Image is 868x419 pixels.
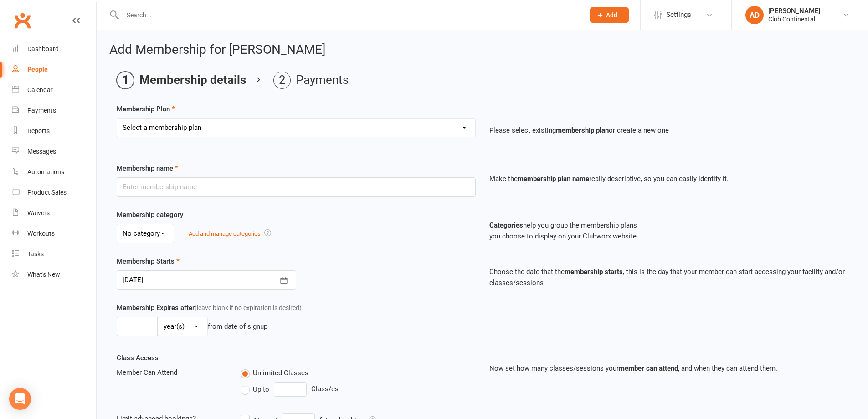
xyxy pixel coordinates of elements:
div: Waivers [27,209,50,217]
label: Membership category [117,209,183,220]
div: [PERSON_NAME] [768,7,820,15]
p: help you group the membership plans you choose to display on your Clubworx website [489,220,848,242]
div: Calendar [27,86,53,93]
p: Make the really descriptive, so you can easily identify it. [489,173,848,184]
h2: Add Membership for [PERSON_NAME] [109,43,855,57]
div: Payments [27,107,56,114]
span: Up to [253,384,269,393]
span: Unlimited Classes [253,367,308,377]
label: Membership Expires after [117,302,302,313]
div: Tasks [27,250,44,258]
a: Tasks [12,244,96,264]
p: Choose the date that the , this is the day that your member can start accessing your facility and... [489,266,848,288]
a: Reports [12,121,96,141]
button: Add [590,7,629,23]
input: Enter membership name [117,177,476,197]
a: Add and manage categories [189,230,261,237]
a: Payments [12,100,96,121]
a: Calendar [12,80,96,100]
li: Membership details [117,72,246,89]
a: People [12,59,96,80]
p: Please select existing or create a new one [489,125,848,136]
a: Dashboard [12,39,96,59]
strong: membership plan name [518,175,589,183]
strong: member can attend [619,364,678,372]
a: Product Sales [12,182,96,203]
a: What's New [12,264,96,285]
div: from date of signup [208,321,267,332]
a: Automations [12,162,96,182]
div: Club Continental [768,15,820,23]
a: Messages [12,141,96,162]
a: Waivers [12,203,96,223]
div: AD [745,6,764,24]
label: Membership Plan [117,103,175,114]
a: Clubworx [11,9,34,32]
div: Automations [27,168,64,176]
label: Membership Starts [117,256,180,267]
p: Now set how many classes/sessions your , and when they can attend them. [489,363,848,374]
strong: Categories [489,221,523,229]
strong: membership plan [556,126,609,134]
a: Workouts [12,223,96,244]
div: Dashboard [27,45,59,52]
span: Settings [666,5,691,25]
div: Workouts [27,230,55,237]
div: Product Sales [27,189,67,196]
div: Messages [27,148,56,155]
div: Member Can Attend [110,367,234,378]
input: Search... [120,9,578,21]
label: Membership name [117,163,178,174]
div: Open Intercom Messenger [9,388,31,410]
span: (leave blank if no expiration is desired) [195,304,302,311]
div: People [27,66,48,73]
div: Reports [27,127,50,134]
strong: membership starts [565,268,623,276]
label: Class Access [117,352,159,363]
li: Payments [273,72,349,89]
div: What's New [27,271,60,278]
span: Add [606,11,617,19]
div: Class/es [241,382,475,397]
